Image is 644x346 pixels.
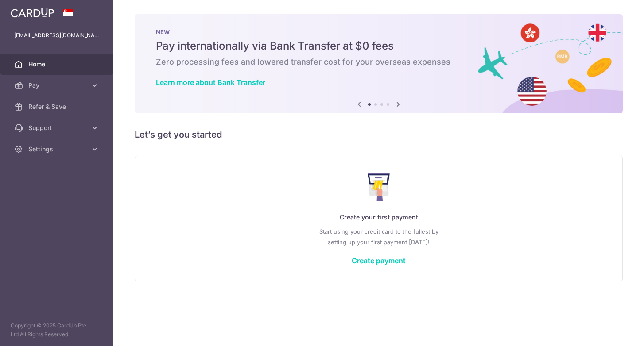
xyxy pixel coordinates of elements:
span: Home [28,60,87,69]
span: Settings [28,145,87,154]
span: Support [28,123,87,132]
p: [EMAIL_ADDRESS][DOMAIN_NAME] [14,31,99,40]
img: Make Payment [368,173,390,201]
a: Create payment [352,256,406,265]
h5: Let’s get you started [135,127,623,142]
img: Bank transfer banner [135,14,623,113]
span: Refer & Save [28,102,87,111]
img: CardUp [11,7,54,18]
p: Start using your credit card to the fullest by setting up your first payment [DATE]! [153,226,605,247]
h6: Zero processing fees and lowered transfer cost for your overseas expenses [156,57,601,67]
span: Pay [28,81,87,90]
a: Learn more about Bank Transfer [156,78,265,87]
p: NEW [156,28,601,35]
p: Create your first payment [153,212,605,223]
h5: Pay internationally via Bank Transfer at $0 fees [156,39,601,53]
